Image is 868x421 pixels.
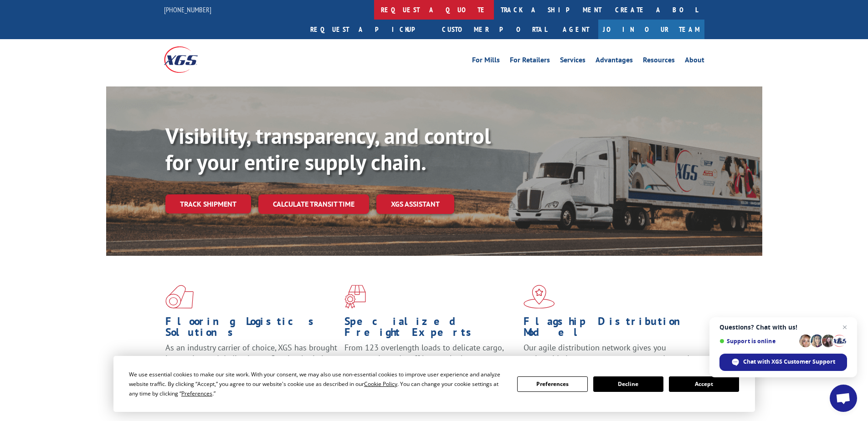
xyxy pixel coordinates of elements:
div: Open chat [830,385,857,412]
p: From 123 overlength loads to delicate cargo, our experienced staff knows the best way to move you... [344,342,517,383]
span: Cookie Policy [364,380,397,388]
h1: Flagship Distribution Model [524,316,696,342]
a: Services [560,56,586,66]
h1: Flooring Logistics Solutions [165,316,338,342]
span: Our agile distribution network gives you nationwide inventory management on demand. [524,342,691,364]
span: Questions? Chat with us! [719,324,847,331]
a: [PHONE_NUMBER] [164,5,211,14]
img: xgs-icon-focused-on-flooring-red [344,285,366,309]
img: xgs-icon-total-supply-chain-intelligence-red [165,285,194,309]
a: Resources [643,56,675,66]
a: Request a pickup [303,20,435,39]
h1: Specialized Freight Experts [344,316,517,342]
a: Advantages [596,56,633,66]
span: As an industry carrier of choice, XGS has brought innovation and dedication to flooring logistics... [165,342,337,375]
a: Calculate transit time [258,194,369,214]
img: xgs-icon-flagship-distribution-model-red [524,285,555,309]
a: XGS ASSISTANT [376,194,454,214]
div: We use essential cookies to make our site work. With your consent, we may also use non-essential ... [129,370,506,398]
div: Chat with XGS Customer Support [719,354,847,371]
button: Preferences [517,376,587,392]
span: Support is online [719,338,796,345]
a: About [685,56,704,66]
span: Preferences [181,390,212,397]
span: Chat with XGS Customer Support [743,358,835,366]
div: Cookie Consent Prompt [113,356,755,412]
span: Close chat [839,322,850,333]
a: For Mills [472,56,500,66]
button: Accept [669,376,739,392]
a: Agent [554,20,598,39]
a: Customer Portal [435,20,554,39]
a: Track shipment [165,194,251,213]
a: For Retailers [510,56,550,66]
button: Decline [593,376,663,392]
b: Visibility, transparency, and control for your entire supply chain. [165,122,491,176]
a: Join Our Team [598,20,704,39]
